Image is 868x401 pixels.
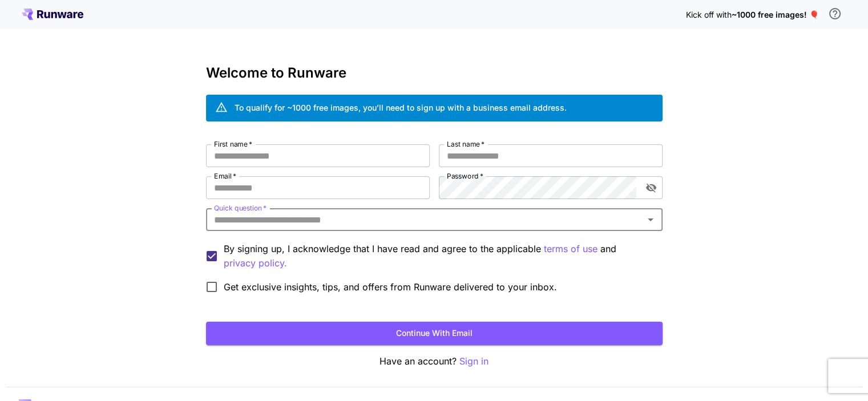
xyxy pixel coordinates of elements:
[643,212,659,228] button: Open
[224,256,287,270] p: privacy policy.
[641,177,661,198] button: toggle password visibility
[214,203,267,213] label: Quick question
[544,242,597,256] p: terms of use
[732,10,819,19] span: ~1000 free images! 🎈
[224,280,557,294] span: Get exclusive insights, tips, and offers from Runware delivered to your inbox.
[224,256,287,270] button: By signing up, I acknowledge that I have read and agree to the applicable terms of use and
[206,354,663,368] p: Have an account?
[224,242,653,270] p: By signing up, I acknowledge that I have read and agree to the applicable and
[214,171,236,181] label: Email
[544,242,597,256] button: By signing up, I acknowledge that I have read and agree to the applicable and privacy policy.
[823,2,846,25] button: In order to qualify for free credit, you need to sign up with a business email address and click ...
[686,10,732,19] span: Kick off with
[447,139,485,149] label: Last name
[206,322,663,345] button: Continue with email
[235,102,567,114] div: To qualify for ~1000 free images, you’ll need to sign up with a business email address.
[447,171,483,181] label: Password
[206,65,663,81] h3: Welcome to Runware
[459,354,488,368] button: Sign in
[214,139,252,149] label: First name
